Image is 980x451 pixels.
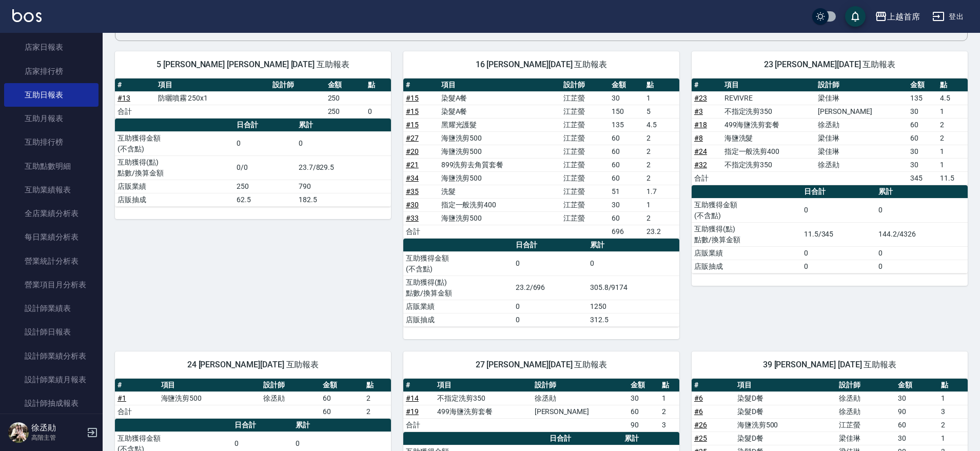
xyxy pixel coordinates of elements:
[895,418,938,432] td: 60
[4,107,99,130] a: 互助月報表
[513,276,587,300] td: 23.2/696
[4,178,99,202] a: 互助業績報表
[704,60,955,70] span: 23 [PERSON_NAME][DATE] 互助報表
[561,79,609,92] th: 設計師
[117,94,130,102] a: #13
[836,379,895,392] th: 設計師
[609,118,644,131] td: 135
[296,119,391,132] th: 累計
[532,379,629,392] th: 設計師
[234,193,296,206] td: 62.5
[644,198,679,211] td: 1
[908,105,938,118] td: 30
[115,119,391,207] table: a dense table
[937,158,968,171] td: 1
[115,180,234,193] td: 店販業績
[439,79,561,92] th: 項目
[876,246,968,260] td: 0
[692,222,801,246] td: 互助獲得(點) 點數/換算金額
[561,91,609,105] td: 江芷螢
[403,276,513,300] td: 互助獲得(點) 點數/換算金額
[644,158,679,171] td: 2
[4,130,99,154] a: 互助排行榜
[115,155,234,180] td: 互助獲得(點) 點數/換算金額
[270,79,325,92] th: 設計師
[364,379,391,392] th: 點
[815,118,908,131] td: 徐丞勛
[587,251,679,276] td: 0
[836,405,895,418] td: 徐丞勛
[406,174,419,182] a: #34
[261,379,320,392] th: 設計師
[644,79,679,92] th: 點
[801,198,876,222] td: 0
[876,222,968,246] td: 144.2/4326
[439,105,561,118] td: 染髮A餐
[628,379,659,392] th: 金額
[722,145,815,158] td: 指定一般洗剪400
[4,391,99,415] a: 設計師抽成報表
[692,260,801,273] td: 店販抽成
[4,60,99,83] a: 店家排行榜
[587,300,679,313] td: 1250
[31,423,84,433] h5: 徐丞勛
[439,91,561,105] td: 染髮A餐
[365,105,391,118] td: 0
[406,201,419,209] a: #30
[8,422,29,443] img: Person
[561,145,609,158] td: 江芷螢
[908,118,938,131] td: 60
[609,225,644,238] td: 696
[609,171,644,185] td: 60
[876,198,968,222] td: 0
[628,418,659,432] td: 90
[513,313,587,326] td: 0
[609,185,644,198] td: 51
[439,185,561,198] td: 洗髮
[4,35,99,59] a: 店家日報表
[609,105,644,118] td: 150
[547,432,622,445] th: 日合計
[938,379,968,392] th: 點
[4,368,99,391] a: 設計師業績月報表
[895,432,938,445] td: 30
[561,158,609,171] td: 江芷螢
[115,79,155,92] th: #
[895,391,938,405] td: 30
[406,394,419,402] a: #14
[234,180,296,193] td: 250
[692,185,968,273] table: a dense table
[403,251,513,276] td: 互助獲得金額 (不含點)
[4,320,99,344] a: 設計師日報表
[876,185,968,199] th: 累計
[694,394,703,402] a: #6
[4,83,99,107] a: 互助日報表
[31,433,84,442] p: 高階主管
[513,300,587,313] td: 0
[513,251,587,276] td: 0
[439,118,561,131] td: 黑耀光護髮
[801,222,876,246] td: 11.5/345
[644,225,679,238] td: 23.2
[403,313,513,326] td: 店販抽成
[232,419,293,432] th: 日合計
[908,171,938,185] td: 345
[115,105,155,118] td: 合計
[609,158,644,171] td: 60
[403,379,679,432] table: a dense table
[694,147,707,155] a: #24
[609,145,644,158] td: 60
[815,145,908,158] td: 梁佳琳
[403,300,513,313] td: 店販業績
[159,379,261,392] th: 項目
[815,79,908,92] th: 設計師
[115,379,391,419] table: a dense table
[325,105,366,118] td: 250
[895,405,938,418] td: 90
[4,225,99,249] a: 每日業績分析表
[532,405,629,418] td: [PERSON_NAME]
[871,6,924,27] button: 上越首席
[928,7,968,26] button: 登出
[320,391,364,405] td: 60
[115,193,234,206] td: 店販抽成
